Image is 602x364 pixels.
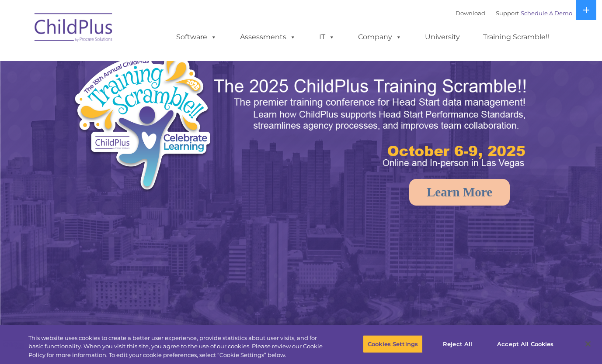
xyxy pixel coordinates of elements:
[456,10,485,17] a: Download
[30,7,118,51] img: ChildPlus by Procare Solutions
[430,335,485,353] button: Reject All
[409,179,510,206] a: Learn More
[474,28,558,46] a: Training Scramble!!
[231,28,305,46] a: Assessments
[456,10,572,17] font: |
[578,334,598,354] button: Close
[521,10,572,17] a: Schedule A Demo
[496,10,519,17] a: Support
[349,28,411,46] a: Company
[310,28,344,46] a: IT
[363,335,423,353] button: Cookies Settings
[492,335,558,353] button: Accept All Cookies
[122,58,148,64] span: Last name
[28,334,331,360] div: This website uses cookies to create a better user experience, provide statistics about user visit...
[167,28,226,46] a: Software
[416,28,469,46] a: University
[122,93,159,100] span: Phone number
